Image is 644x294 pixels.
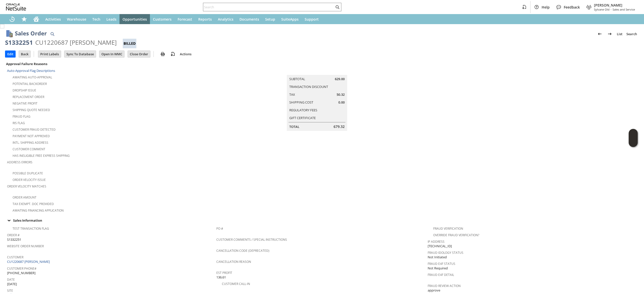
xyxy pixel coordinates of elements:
[597,31,603,37] img: Previous
[265,17,275,22] span: Setup
[594,3,635,8] span: [PERSON_NAME]
[67,17,86,22] span: Warehouse
[38,51,61,57] input: Print Labels
[45,17,61,22] span: Activities
[335,77,345,81] span: 629.00
[33,16,39,22] svg: Home
[289,84,328,89] a: Transaction Discount
[7,184,46,188] a: Order Velocity Matches
[15,29,47,37] h1: Sales Order
[433,226,463,231] a: Fraud Verification
[262,14,278,24] a: Setup
[542,5,550,10] span: Help
[99,51,124,57] input: Open In WMC
[629,129,638,147] iframe: Click here to launch Oracle Guided Learning Help Panel
[337,92,345,97] span: 50.32
[216,237,287,242] a: Customer Comments / Special Instructions
[103,14,119,24] a: Leads
[289,116,316,120] a: Gift Certificate
[278,14,302,24] a: SuiteApps
[92,17,100,22] span: Tech
[7,259,51,264] a: CU1220687 [PERSON_NAME]
[5,51,15,57] input: Edit
[13,178,46,182] a: Order Velocity Issue
[613,8,635,11] span: Sales and Service
[123,39,136,48] div: Billed
[13,147,45,151] a: Customer Comment
[428,244,452,249] span: [TECHNICAL_ID]
[289,108,317,112] a: Regulatory Fees
[5,217,637,224] div: Sales Information
[13,127,56,132] a: Customer Fraud Detected
[433,233,479,237] a: Override Fraud Verification?
[13,114,30,119] a: Fraud Flag
[13,108,50,112] a: Shipping Quote Needed
[281,17,299,22] span: SuiteApps
[13,140,48,145] a: Intl. Shipping Address
[305,17,319,22] span: Support
[13,88,36,92] a: Dropship Issue
[428,239,445,244] a: IP Address
[13,75,52,79] a: Awaiting Auto-Approval
[594,8,610,11] span: Sylvane Old
[13,95,44,99] a: Replacement Order
[13,134,50,138] a: Payment not approved
[7,282,17,286] span: [DATE]
[428,273,454,277] a: Fraud E4F Detail
[629,138,638,147] span: Oracle Guided Learning Widget. To move around, please hold and drag
[195,14,215,24] a: Reports
[150,14,175,24] a: Customers
[13,82,47,86] a: Potential Backorder
[13,226,49,231] a: Test Transaction Flag
[338,100,345,105] span: 0.00
[13,121,25,125] a: RIS flag
[160,51,166,57] img: print.svg
[216,226,223,231] a: PO #
[13,202,54,206] a: Tax Exempt. Doc Provided
[428,288,440,293] span: approve
[615,30,624,38] a: List
[9,16,15,22] svg: Recent Records
[13,208,64,213] a: Awaiting Financing Application
[170,51,176,57] img: add-record.svg
[334,4,340,10] svg: Search
[178,52,193,56] a: Actions
[216,249,269,253] a: Cancellation Code (deprecated)
[64,14,89,24] a: Warehouse
[203,4,334,10] input: Search
[334,124,345,129] span: 679.32
[624,30,639,38] a: Search
[13,101,37,106] a: Negative Profit
[64,51,96,57] input: Sync To Database
[239,17,259,22] span: Documents
[428,262,455,266] a: Fraud E4F Status
[7,160,32,164] a: Address Errors
[7,288,13,293] a: Site
[178,17,192,22] span: Forecast
[19,51,30,57] input: Back
[428,284,461,288] a: Fraud Review Action
[216,260,251,264] a: Cancellation Reason
[222,282,250,286] a: Customer Call-in
[7,233,20,237] a: Order #
[216,271,232,275] a: Est Profit
[5,61,214,67] div: Approval Failure Reasons
[175,14,195,24] a: Forecast
[7,255,23,259] a: Customer
[428,255,447,260] span: Not Initiated
[564,5,580,10] span: Feedback
[18,14,30,24] div: Shortcuts
[607,31,613,37] img: Next
[611,8,612,11] span: -
[5,38,33,46] div: S1332251
[7,244,44,248] a: Website Order Number
[106,17,116,22] span: Leads
[89,14,103,24] a: Tech
[123,17,147,22] span: Opportunities
[236,14,262,24] a: Documents
[7,237,21,242] span: S1332251
[119,14,150,24] a: Opportunities
[216,275,226,280] span: 136.61
[7,271,35,275] span: [PHONE_NUMBER]
[198,17,212,22] span: Reports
